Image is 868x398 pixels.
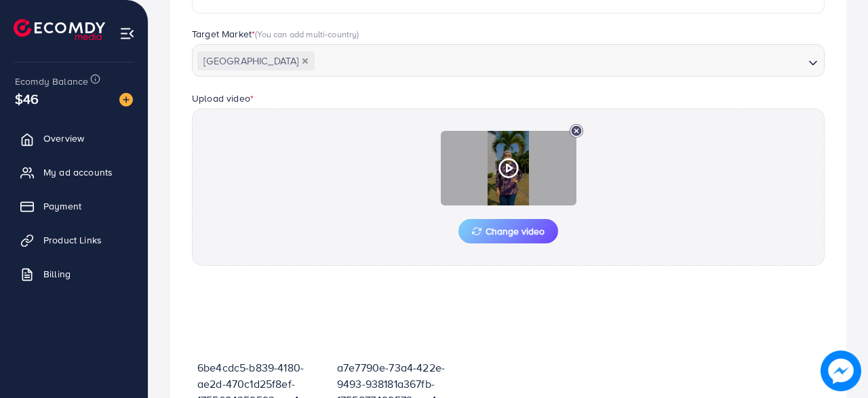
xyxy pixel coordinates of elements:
img: image [821,351,861,391]
span: Billing [43,267,71,281]
img: menu [119,26,135,41]
input: Search for option [316,51,803,72]
span: (You can add multi-country) [255,28,359,40]
span: $46 [14,87,40,111]
span: My ad accounts [43,165,113,179]
a: Billing [10,260,138,287]
div: Search for option [192,44,825,77]
span: Product Links [43,233,102,247]
span: Change video [472,226,545,236]
img: logo [14,19,105,40]
span: Overview [43,132,84,145]
a: Product Links [10,226,138,254]
span: Payment [43,199,81,213]
span: [GEOGRAPHIC_DATA] [197,52,315,71]
a: Overview [10,125,138,152]
button: Deselect Malaysia [302,58,309,64]
label: Target Market [192,27,359,41]
a: Payment [10,193,138,220]
a: My ad accounts [10,159,138,186]
label: Upload video [192,92,254,105]
span: Ecomdy Balance [15,75,88,88]
img: image [119,93,133,106]
button: Change video [458,219,558,243]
